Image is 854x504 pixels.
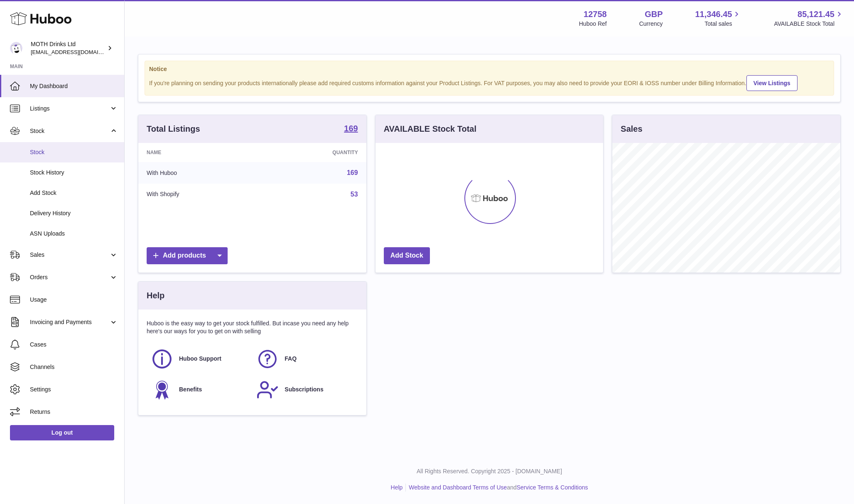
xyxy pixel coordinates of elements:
span: Channels [30,363,118,371]
span: Stock [30,127,109,135]
a: FAQ [256,348,353,370]
span: Invoicing and Payments [30,318,109,326]
th: Name [138,143,261,162]
span: FAQ [285,355,297,363]
a: Service Terms & Conditions [517,484,588,491]
a: Log out [10,425,114,440]
td: With Huboo [138,162,261,184]
span: Orders [30,273,109,281]
p: All Rights Reserved. Copyright 2025 - [DOMAIN_NAME] [131,467,847,475]
div: Currency [639,20,663,28]
img: orders@mothdrinks.com [10,42,22,54]
span: Usage [30,296,118,304]
strong: Notice [149,65,829,73]
div: Huboo Ref [579,20,607,28]
h3: AVAILABLE Stock Total [384,123,476,135]
strong: 12758 [584,9,607,20]
span: Returns [30,408,118,416]
span: Subscriptions [285,386,323,393]
td: With Shopify [138,184,261,205]
span: Delivery History [30,209,118,217]
span: Total sales [704,20,741,28]
li: and [406,484,588,492]
div: If you're planning on sending your products internationally please add required customs informati... [149,74,829,91]
span: Stock History [30,169,118,177]
a: 11,346.45 Total sales [695,9,741,28]
th: Quantity [261,143,366,162]
a: 85,121.45 AVAILABLE Stock Total [774,9,844,28]
h3: Help [147,290,164,301]
span: Benefits [179,386,202,393]
span: ASN Uploads [30,230,118,238]
span: [EMAIL_ADDRESS][DOMAIN_NAME] [31,49,122,55]
span: Listings [30,105,109,113]
a: Help [391,484,403,491]
a: 53 [351,191,358,198]
a: 169 [347,169,358,176]
div: MOTH Drinks Ltd [31,40,106,56]
h3: Sales [621,123,642,135]
a: Huboo Support [151,348,248,370]
p: Huboo is the easy way to get your stock fulfilled. But incase you need any help here's our ways f... [147,320,358,335]
a: 169 [344,124,358,134]
span: Sales [30,251,109,259]
span: Cases [30,341,118,349]
a: View Listings [746,75,798,91]
span: My Dashboard [30,82,118,90]
span: Stock [30,148,118,156]
span: 85,121.45 [798,9,834,20]
span: AVAILABLE Stock Total [774,20,844,28]
a: Add Stock [384,247,430,264]
a: Website and Dashboard Terms of Use [409,484,507,491]
a: Benefits [151,379,248,401]
strong: GBP [645,9,663,20]
a: Subscriptions [256,379,353,401]
span: Add Stock [30,189,118,197]
span: 11,346.45 [695,9,732,20]
strong: 169 [344,124,358,133]
a: Add products [147,247,228,264]
span: Huboo Support [179,355,221,363]
span: Settings [30,386,118,393]
h3: Total Listings [147,123,200,135]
